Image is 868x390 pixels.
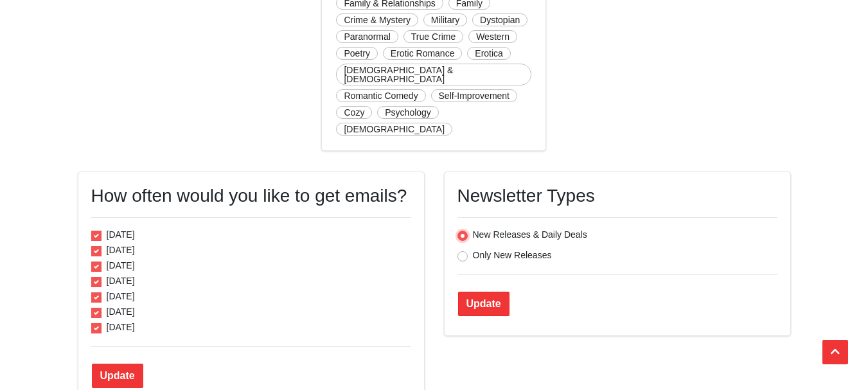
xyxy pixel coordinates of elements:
[107,244,135,256] label: [DATE]
[107,305,135,318] label: [DATE]
[336,13,418,26] a: Crime & Mystery
[403,30,464,43] a: True Crime
[336,123,452,136] a: [DEMOGRAPHIC_DATA]
[383,47,463,60] a: Erotic Romance
[467,47,511,60] a: Erotica
[468,30,517,43] a: Western
[431,89,517,102] a: Self-Improvement
[91,185,411,207] h4: How often would you like to get emails?
[423,13,467,26] a: Military
[107,321,135,333] label: [DATE]
[107,290,135,303] label: [DATE]
[336,30,398,43] a: Paranormal
[473,228,587,241] label: New Releases & Daily Deals
[472,13,527,26] a: Dystopian
[336,89,425,102] a: Romantic Comedy
[92,364,143,388] input: Update
[336,106,372,119] a: Cozy
[457,185,777,207] h4: Newsletter Types
[336,47,377,60] a: Poetry
[107,228,135,241] label: [DATE]
[822,340,848,364] button: Scroll Top
[107,259,135,272] label: [DATE]
[458,292,509,316] input: Update
[377,106,439,119] a: Psychology
[336,64,531,85] a: [DEMOGRAPHIC_DATA] & [DEMOGRAPHIC_DATA]
[473,249,552,261] label: Only New Releases
[107,274,135,287] label: [DATE]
